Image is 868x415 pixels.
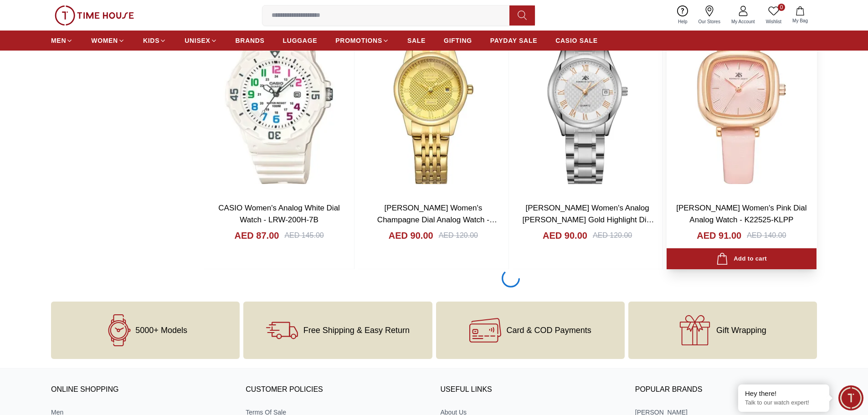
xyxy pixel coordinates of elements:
[697,229,741,242] h4: AED 91.00
[335,32,389,49] a: PROMOTIONS
[747,230,786,241] div: AED 140.00
[143,32,166,49] a: KIDS
[555,36,598,45] span: CASIO SALE
[716,326,766,335] span: Gift Wrapping
[555,32,598,49] a: CASIO SALE
[407,36,426,45] span: SALE
[439,230,478,241] div: AED 120.00
[695,18,724,25] span: Our Stores
[407,32,426,49] a: SALE
[838,385,863,410] div: Chat Widget
[676,204,806,224] a: [PERSON_NAME] Women's Pink Dial Analog Watch - K22525-KLPP
[490,36,537,45] span: PAYDAY SALE
[762,18,785,25] span: Wishlist
[236,32,265,49] a: BRANDS
[673,4,693,27] a: Help
[693,4,726,27] a: Our Stores
[441,383,622,397] h3: USEFUL LINKS
[51,36,66,45] span: MEN
[283,36,318,45] span: LUGGAGE
[283,32,318,49] a: LUGGAGE
[91,36,118,45] span: WOMEN
[235,229,279,242] h4: AED 87.00
[91,32,125,49] a: WOMEN
[635,383,817,397] h3: Popular Brands
[667,248,817,270] button: Add to cart
[522,204,654,236] a: [PERSON_NAME] Women's Analog [PERSON_NAME] Gold Highlight Dial Watch - K25504-SBSWK
[716,253,767,265] div: Add to cart
[51,32,73,49] a: MEN
[377,204,497,236] a: [PERSON_NAME] Women's Champagne Dial Analog Watch - K23530-GBGC
[728,18,759,25] span: My Account
[246,383,427,397] h3: CUSTOMER POLICIES
[55,5,134,26] img: ...
[674,18,691,25] span: Help
[135,326,187,335] span: 5000+ Models
[444,36,472,45] span: GIFTING
[507,326,591,335] span: Card & COD Payments
[218,204,340,224] a: CASIO Women's Analog White Dial Watch - LRW-200H-7B
[335,36,382,45] span: PROMOTIONS
[236,36,265,45] span: BRANDS
[303,326,410,335] span: Free Shipping & Easy Return
[51,383,233,397] h3: ONLINE SHOPPING
[543,229,587,242] h4: AED 90.00
[185,32,217,49] a: UNISEX
[745,399,822,407] p: Talk to our watch expert!
[143,36,159,45] span: KIDS
[760,4,787,27] a: 0Wishlist
[389,229,433,242] h4: AED 90.00
[789,17,812,24] span: My Bag
[745,389,822,398] div: Hey there!
[444,32,472,49] a: GIFTING
[284,230,324,241] div: AED 145.00
[787,5,813,26] button: My Bag
[185,36,210,45] span: UNISEX
[593,230,632,241] div: AED 120.00
[778,4,785,11] span: 0
[490,32,537,49] a: PAYDAY SALE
